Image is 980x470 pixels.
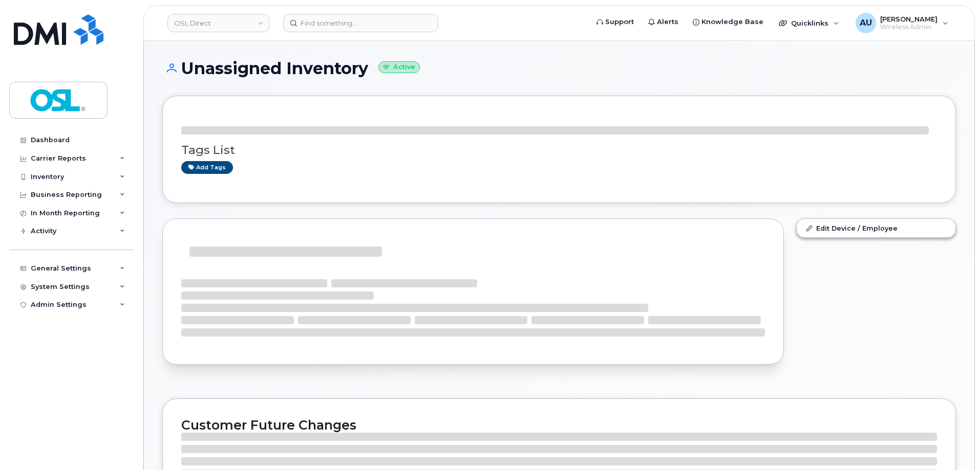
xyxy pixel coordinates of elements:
h3: Tags List [181,144,937,156]
small: Active [378,61,420,73]
h2: Customer Future Changes [181,417,937,433]
a: Add tags [181,161,233,174]
a: Edit Device / Employee [797,219,955,237]
h1: Unassigned Inventory [162,59,956,77]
